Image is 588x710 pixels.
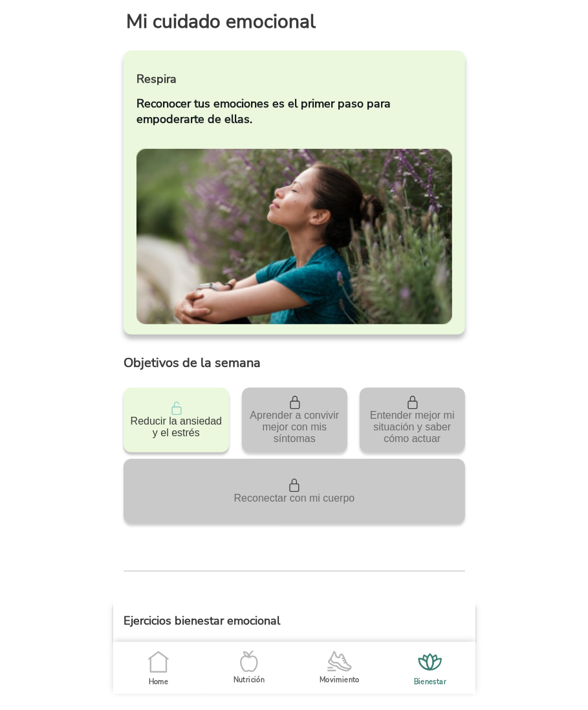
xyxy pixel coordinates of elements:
[233,675,264,685] ion-label: Nutrición
[320,675,360,685] ion-label: Movimiento
[413,677,446,687] ion-label: Bienestar
[124,355,465,371] h5: Objetivos de la semana
[129,416,224,439] ion-text: Reducir la ansiedad y el estrés
[136,71,177,87] b: Respira
[124,613,280,628] b: Ejercicios bienestar emocional
[148,677,168,687] ion-label: Home
[126,10,316,34] h3: Mi cuidado emocional
[136,96,452,127] p: Reconocer tus emociones es el primer paso para empoderarte de ellas.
